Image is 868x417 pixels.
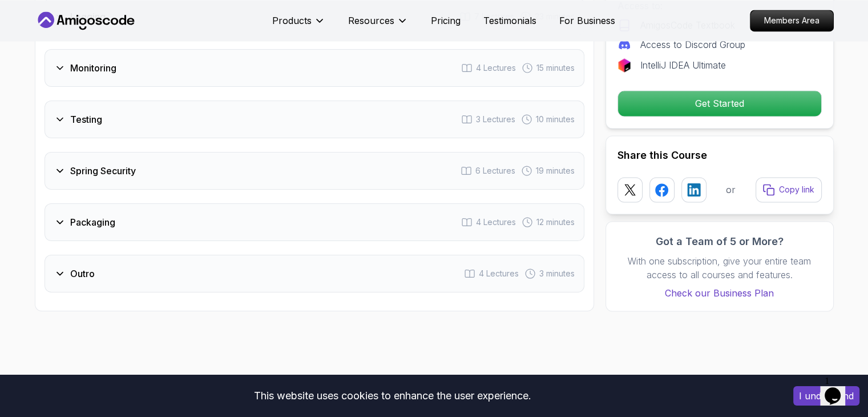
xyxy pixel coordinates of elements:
[640,38,745,51] p: Access to Discord Group
[539,268,575,279] span: 3 minutes
[779,184,814,195] p: Copy link
[640,58,726,72] p: IntelliJ IDEA Ultimate
[756,177,822,202] button: Copy link
[476,216,516,228] span: 4 Lectures
[45,152,584,190] button: Spring Security6 Lectures 19 minutes
[70,113,102,126] h3: Testing
[70,267,95,280] h3: Outro
[476,114,515,125] span: 3 Lectures
[750,10,833,31] p: Members Area
[617,254,822,281] p: With one subscription, give your entire team access to all courses and features.
[475,165,515,177] span: 6 Lectures
[9,383,776,408] div: This website uses cookies to enhance the user experience.
[726,183,736,197] p: or
[479,268,519,279] span: 4 Lectures
[617,233,822,249] h3: Got a Team of 5 or More?
[476,62,516,74] span: 4 Lectures
[536,114,575,125] span: 10 minutes
[431,14,461,27] a: Pricing
[272,14,312,27] p: Products
[348,14,408,37] button: Resources
[536,216,575,228] span: 12 minutes
[750,10,834,31] a: Members Area
[70,215,115,229] h3: Packaging
[45,255,584,292] button: Outro4 Lectures 3 minutes
[793,386,859,406] button: Accept cookies
[70,164,136,178] h3: Spring Security
[820,371,857,406] iframe: chat widget
[536,62,575,74] span: 15 minutes
[559,14,615,27] a: For Business
[483,14,536,27] a: Testimonials
[536,165,575,177] span: 19 minutes
[348,14,394,27] p: Resources
[617,90,822,117] button: Get Started
[45,101,584,138] button: Testing3 Lectures 10 minutes
[45,203,584,241] button: Packaging4 Lectures 12 minutes
[272,14,325,37] button: Products
[618,91,821,116] p: Get Started
[617,58,631,72] img: jetbrains logo
[45,49,584,87] button: Monitoring4 Lectures 15 minutes
[617,147,822,163] h2: Share this Course
[617,286,822,299] a: Check our Business Plan
[70,61,116,75] h3: Monitoring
